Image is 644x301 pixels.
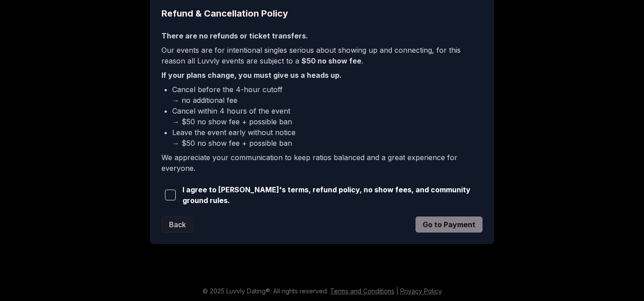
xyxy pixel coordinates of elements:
[182,184,483,206] span: I agree to [PERSON_NAME]'s terms, refund policy, no show fees, and community ground rules.
[172,127,483,148] li: Leave the event early without notice → $50 no show fee + possible ban
[400,287,442,295] a: Privacy Policy
[161,30,483,41] p: There are no refunds or ticket transfers.
[161,70,483,81] p: If your plans change, you must give us a heads up.
[161,216,194,233] button: Back
[330,287,394,295] a: Terms and Conditions
[161,45,483,66] p: Our events are for intentional singles serious about showing up and connecting, for this reason a...
[161,152,483,174] p: We appreciate your communication to keep ratios balanced and a great experience for everyone.
[172,84,483,106] li: Cancel before the 4-hour cutoff → no additional fee
[396,287,398,295] span: |
[161,7,483,20] h2: Refund & Cancellation Policy
[172,106,483,127] li: Cancel within 4 hours of the event → $50 no show fee + possible ban
[301,56,361,65] b: $50 no show fee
